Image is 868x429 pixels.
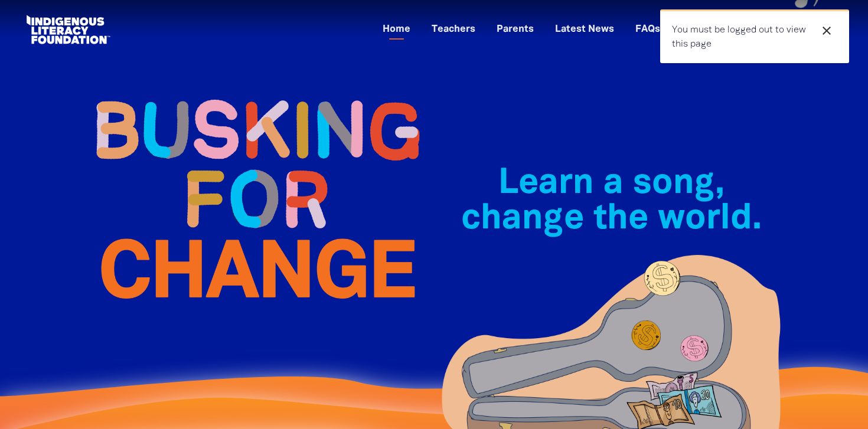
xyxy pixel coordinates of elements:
[816,23,837,38] button: close
[548,20,621,40] a: Latest News
[376,20,417,40] a: Home
[490,20,541,40] a: Parents
[461,168,762,235] span: Learn a song, change the world.
[425,20,482,40] a: Teachers
[660,9,849,63] div: You must be logged out to view this page
[820,24,834,38] i: close
[628,20,667,40] a: FAQs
